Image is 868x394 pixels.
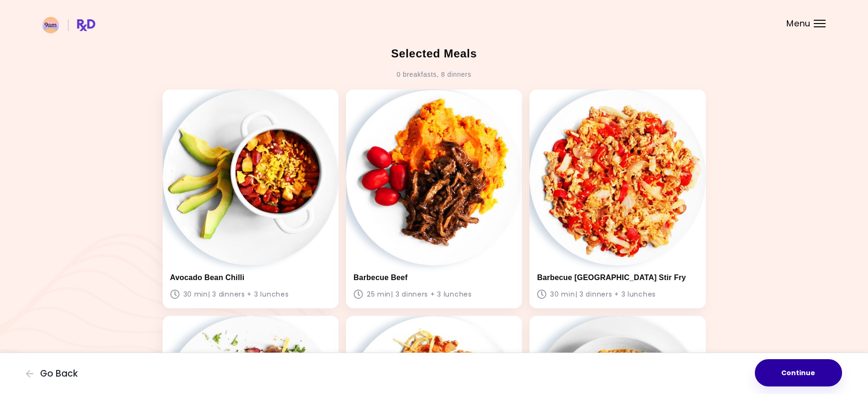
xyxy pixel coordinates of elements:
p: 25 min | 3 dinners + 3 lunches [354,288,514,301]
button: Continue [755,359,842,386]
h3: Barbecue [GEOGRAPHIC_DATA] Stir Fry [537,273,698,282]
div: 0 breakfasts , 8 dinners [397,67,471,82]
img: RxDiet [42,17,95,33]
h3: Avocado Bean Chilli [170,273,331,282]
p: 30 min | 3 dinners + 3 lunches [537,288,698,301]
h3: Barbecue Beef [354,273,514,282]
span: Go Back [40,369,78,379]
span: Menu [786,19,810,28]
p: 30 min | 3 dinners + 3 lunches [170,288,331,301]
button: Go Back [26,369,83,379]
h2: Selected Meals [391,46,477,62]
